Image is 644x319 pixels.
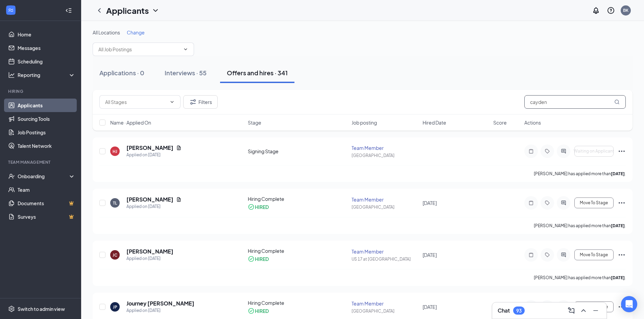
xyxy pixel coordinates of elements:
[574,249,614,260] button: Move To Stage
[618,147,626,155] svg: Ellipses
[169,99,175,105] svg: ChevronDown
[534,275,626,281] p: [PERSON_NAME] has applied more than .
[8,72,15,78] svg: Analysis
[18,210,75,223] a: SurveysCrown
[611,275,625,280] b: [DATE]
[183,47,188,52] svg: ChevronDown
[7,7,14,14] svg: WorkstreamLogo
[352,300,418,307] div: Team Member
[18,99,75,112] a: Applicants
[618,251,626,259] svg: Ellipses
[183,95,218,109] button: Filter Filters
[110,119,151,126] span: Name · Applied On
[352,308,418,314] div: [GEOGRAPHIC_DATA]
[18,55,75,68] a: Scheduling
[248,119,261,126] span: Stage
[126,203,182,210] div: Applied on [DATE]
[574,197,614,208] button: Move To Stage
[621,296,637,312] div: Open Intercom Messenger
[18,126,75,139] a: Job Postings
[113,304,117,310] div: JP
[574,301,614,312] button: Move To Stage
[580,252,608,257] span: Move To Stage
[534,223,626,229] p: [PERSON_NAME] has applied more than .
[352,144,418,151] div: Team Member
[534,171,626,177] p: [PERSON_NAME] has applied more than .
[18,183,75,196] a: Team
[524,119,541,126] span: Actions
[18,72,76,78] div: Reporting
[93,29,120,35] span: All Locations
[8,305,15,312] svg: Settings
[18,41,75,55] a: Messages
[189,98,197,106] svg: Filter
[590,305,601,316] button: Minimize
[248,299,348,306] div: Hiring Complete
[623,7,628,13] div: BK
[165,69,207,77] div: Interviews · 55
[98,46,180,53] input: All Job Postings
[543,149,551,154] svg: Tag
[493,119,507,126] span: Score
[423,252,437,258] span: [DATE]
[618,303,626,311] svg: Ellipses
[248,195,348,202] div: Hiring Complete
[559,149,568,154] svg: ActiveChat
[18,305,65,312] div: Switch to admin view
[352,119,377,126] span: Job posting
[248,148,348,155] div: Signing Stage
[126,152,182,158] div: Applied on [DATE]
[151,6,160,15] svg: ChevronDown
[611,223,625,228] b: [DATE]
[18,173,70,180] div: Onboarding
[255,308,269,314] div: HIRED
[559,200,568,206] svg: ActiveChat
[352,153,418,158] div: [GEOGRAPHIC_DATA]
[423,119,446,126] span: Hired Date
[95,6,103,15] svg: ChevronLeft
[126,144,173,152] h5: [PERSON_NAME]
[248,247,348,254] div: Hiring Complete
[498,307,510,314] h3: Chat
[352,196,418,203] div: Team Member
[18,196,75,210] a: DocumentsCrown
[516,308,522,314] div: 93
[352,204,418,210] div: [GEOGRAPHIC_DATA]
[126,255,173,262] div: Applied on [DATE]
[580,201,608,205] span: Move To Stage
[524,95,626,109] input: Search in offers and hires
[423,200,437,206] span: [DATE]
[18,112,75,126] a: Sourcing Tools
[106,5,149,16] h1: Applicants
[543,200,551,206] svg: Tag
[248,256,255,262] svg: CheckmarkCircle
[113,149,117,154] div: HJ
[352,256,418,262] div: US 17 at [GEOGRAPHIC_DATA]
[255,256,269,262] div: HIRED
[574,146,614,157] button: Waiting on Applicant
[126,300,194,307] h5: Journey [PERSON_NAME]
[578,305,589,316] button: ChevronUp
[527,252,535,258] svg: Note
[18,139,75,153] a: Talent Network
[126,248,173,255] h5: [PERSON_NAME]
[126,307,194,314] div: Applied on [DATE]
[559,252,568,258] svg: ActiveChat
[614,99,620,105] svg: MagnifyingGlass
[126,196,173,203] h5: [PERSON_NAME]
[18,28,75,41] a: Home
[527,200,535,206] svg: Note
[8,159,74,165] div: Team Management
[618,199,626,207] svg: Ellipses
[592,307,600,315] svg: Minimize
[8,173,15,180] svg: UserCheck
[176,197,182,202] svg: Document
[8,88,74,94] div: Hiring
[176,145,182,151] svg: Document
[592,6,600,15] svg: Notifications
[105,98,167,106] input: All Stages
[607,6,615,15] svg: QuestionInfo
[255,204,269,210] div: HIRED
[113,252,117,258] div: JC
